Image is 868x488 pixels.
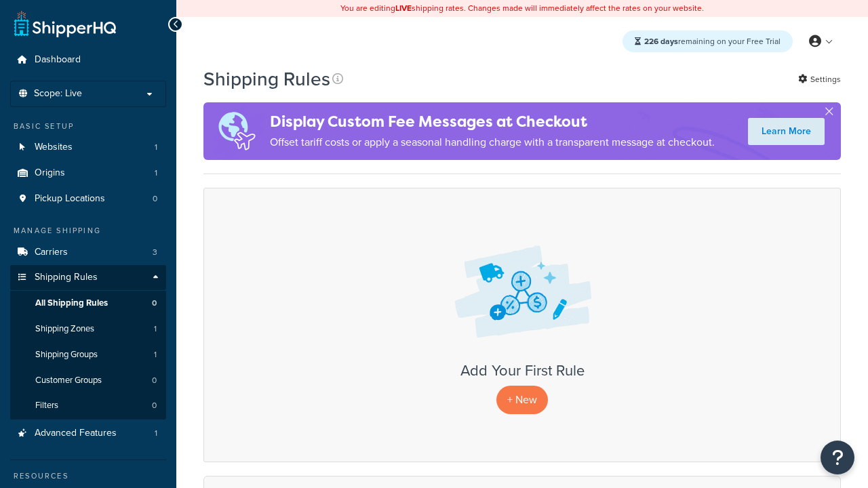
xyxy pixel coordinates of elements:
div: Manage Shipping [10,225,166,237]
a: Websites 1 [10,135,166,160]
li: All Shipping Rules [10,291,166,316]
a: Learn More [748,118,825,145]
h4: Display Custom Fee Messages at Checkout [270,110,715,133]
div: Resources [10,470,166,482]
span: 1 [155,142,157,153]
span: Filters [35,400,58,411]
b: LIVE [395,2,412,14]
span: All Shipping Rules [35,298,108,309]
span: Advanced Features [35,428,117,439]
li: Shipping Rules [10,265,166,420]
span: 1 [154,323,157,335]
li: Filters [10,393,166,418]
div: Basic Setup [10,121,166,132]
span: Websites [35,142,73,153]
a: All Shipping Rules 0 [10,291,166,316]
span: Scope: Live [34,88,82,100]
a: Filters 0 [10,393,166,418]
li: Customer Groups [10,368,166,393]
li: Carriers [10,240,166,265]
span: 1 [155,428,157,439]
span: 3 [153,247,157,258]
span: 0 [152,400,157,411]
span: 0 [152,375,157,386]
a: Pickup Locations 0 [10,186,166,211]
li: Advanced Features [10,421,166,446]
span: 0 [153,193,157,205]
span: 1 [155,167,157,179]
p: Offset tariff costs or apply a seasonal handling charge with a transparent message at checkout. [270,133,715,152]
span: Shipping Rules [35,272,98,283]
h1: Shipping Rules [203,66,330,92]
strong: 226 days [644,35,678,47]
img: duties-banner-06bc72dcb5fe05cb3f9472aba00be2ae8eb53ab6f0d8bb03d382ba314ac3c341.png [203,102,270,160]
div: remaining on your Free Trial [623,30,793,52]
a: Origins 1 [10,161,166,186]
button: Open Resource Center [821,441,854,474]
a: Shipping Zones 1 [10,317,166,342]
li: Websites [10,135,166,160]
li: Shipping Zones [10,317,166,342]
a: Shipping Rules [10,265,166,290]
a: Customer Groups 0 [10,368,166,393]
span: Customer Groups [35,375,102,386]
li: Shipping Groups [10,342,166,367]
li: Origins [10,161,166,186]
p: + New [496,386,548,413]
span: Shipping Groups [35,349,98,361]
span: Shipping Zones [35,323,94,335]
a: Settings [798,70,841,89]
li: Pickup Locations [10,186,166,211]
span: Origins [35,167,65,179]
a: Dashboard [10,47,166,73]
a: ShipperHQ Home [14,10,116,37]
span: Pickup Locations [35,193,105,205]
a: Advanced Features 1 [10,421,166,446]
span: Dashboard [35,54,81,66]
a: Carriers 3 [10,240,166,265]
span: 1 [154,349,157,361]
span: 0 [152,298,157,309]
h3: Add Your First Rule [218,363,827,379]
span: Carriers [35,247,68,258]
a: Shipping Groups 1 [10,342,166,367]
